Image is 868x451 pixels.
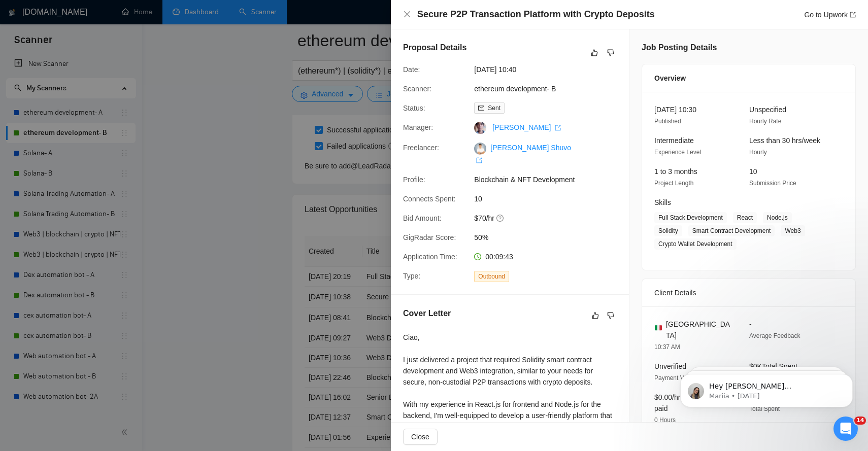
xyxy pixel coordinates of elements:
span: Web3 [781,225,805,236]
button: like [588,47,600,59]
span: Crypto Wallet Development [654,238,737,250]
span: Hourly [749,149,767,156]
span: Average Feedback [749,332,800,339]
iframe: Intercom notifications message [665,353,868,424]
span: Less than 30 hrs/week [749,136,820,145]
span: $0.00/hr avg hourly rate paid [654,393,729,412]
span: Blockchain & NFT Development [474,174,626,185]
a: [PERSON_NAME] Shuvo export [474,144,571,164]
button: Close [403,429,438,445]
span: GigRadar Score: [403,233,456,241]
span: 0 Hours [654,417,676,424]
span: 00:09:43 [485,253,513,261]
span: Unspecified [749,106,786,114]
span: Intermediate [654,136,694,145]
span: Profile: [403,176,425,184]
span: Smart Contract Development [688,225,775,236]
span: 14 [854,417,866,425]
span: Full Stack Development [654,212,727,223]
span: export [850,12,856,18]
span: Solidity [654,225,682,236]
span: Submission Price [749,180,796,187]
span: 10 [749,167,757,176]
span: [DATE] 10:40 [474,64,626,75]
span: ethereum development- B [474,83,626,94]
img: c1rwhkKER3WrC8n9EnvlO42wZPZaDw7HasxGphdd4mjx4vHeTPpGOPNexkQDBeyM6- [474,143,486,155]
button: dislike [605,309,617,322]
span: Status: [403,104,425,112]
div: Client Details [654,279,843,306]
img: 🇮🇹 [655,324,662,331]
span: Outbound [474,271,509,282]
span: Node.js [763,212,792,223]
h5: Job Posting Details [642,42,717,54]
span: export [476,157,482,163]
span: Close [411,431,429,442]
span: Bid Amount: [403,214,442,222]
span: Sent [488,105,500,112]
span: $70/hr [474,213,626,224]
span: close [403,10,411,18]
span: Manager: [403,123,433,131]
span: Application Time: [403,253,457,261]
span: - [749,320,752,328]
span: Overview [654,73,686,84]
span: Published [654,118,681,125]
span: 10:37 AM [654,343,680,351]
span: question-circle [496,214,505,222]
span: dislike [607,49,614,57]
span: Payment Verification [654,374,710,381]
span: Unverified [654,362,686,370]
span: Type: [403,272,420,280]
iframe: Intercom live chat [833,417,858,441]
a: [PERSON_NAME] export [492,123,561,131]
span: 1 to 3 months [654,167,697,176]
span: [DATE] 10:30 [654,106,696,114]
a: Go to Upworkexport [804,11,856,19]
span: 50% [474,232,626,243]
span: Project Length [654,180,693,187]
button: dislike [605,47,617,59]
button: Close [403,10,411,19]
span: mail [478,105,484,111]
span: clock-circle [474,253,481,260]
span: export [555,125,561,131]
span: Hourly Rate [749,118,781,125]
span: Connects Spent: [403,195,456,203]
span: Date: [403,65,420,74]
h5: Cover Letter [403,307,451,320]
h5: Proposal Details [403,42,466,54]
span: Freelancer: [403,144,439,152]
span: like [592,311,599,320]
h4: Secure P2P Transaction Platform with Crypto Deposits [417,8,655,21]
span: React [733,212,757,223]
span: [GEOGRAPHIC_DATA] [666,319,733,341]
span: Scanner: [403,85,431,93]
span: Experience Level [654,149,701,156]
span: Skills [654,198,671,206]
span: dislike [607,311,614,320]
button: like [589,309,602,322]
span: like [591,49,598,57]
span: 10 [474,193,626,204]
